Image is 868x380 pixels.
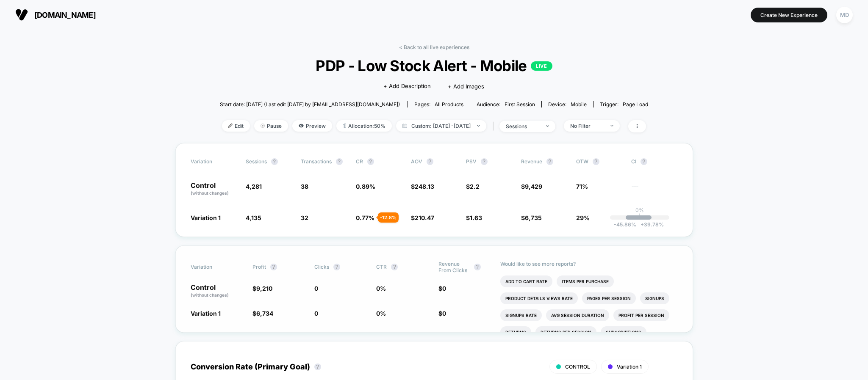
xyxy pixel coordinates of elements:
[576,183,588,190] span: 71%
[411,183,434,190] span: $
[376,285,386,292] span: 0 %
[535,326,596,338] li: Returns Per Session
[191,190,229,196] span: (without changes)
[641,221,644,228] span: +
[834,6,855,24] button: MD
[435,101,463,107] span: all products
[505,101,535,107] span: First Session
[271,158,278,165] button: ?
[256,310,273,317] span: 6,734
[631,158,678,165] span: CI
[576,158,623,165] span: OTW
[466,158,477,165] span: PSV
[614,221,636,228] span: -45.86 %
[222,120,250,132] span: Edit
[254,120,288,132] span: Pause
[610,125,613,127] img: end
[525,183,542,190] span: 9,429
[470,214,482,221] span: 1.63
[571,101,587,107] span: mobile
[601,326,646,338] li: Subscriptions
[541,101,593,107] span: Device:
[438,261,470,273] span: Revenue From Clicks
[252,264,266,270] span: Profit
[191,214,221,221] span: Variation 1
[399,44,469,50] a: < Back to all live experiences
[470,183,480,190] span: 2.2
[191,284,244,298] p: Control
[521,214,542,221] span: $
[333,264,340,270] button: ?
[314,264,329,270] span: Clicks
[442,285,446,292] span: 0
[640,292,669,304] li: Signups
[402,124,407,128] img: calendar
[617,363,642,370] span: Variation 1
[13,8,98,22] button: [DOMAIN_NAME]
[477,101,535,107] div: Audience:
[314,285,318,292] span: 0
[378,212,399,223] div: - 12.8 %
[466,214,482,221] span: $
[336,120,392,132] span: Allocation: 50%
[34,11,96,19] span: [DOMAIN_NAME]
[336,158,343,165] button: ?
[301,158,332,165] span: Transactions
[367,158,374,165] button: ?
[252,310,273,317] span: $
[270,264,277,270] button: ?
[641,158,647,165] button: ?
[500,292,578,304] li: Product Details Views Rate
[477,125,480,127] img: end
[466,183,480,190] span: $
[448,83,484,90] span: + Add Images
[600,101,648,107] div: Trigger:
[639,213,641,220] p: |
[525,214,542,221] span: 6,735
[191,310,221,317] span: Variation 1
[474,264,481,270] button: ?
[343,124,346,128] img: rebalance
[414,101,463,107] div: Pages:
[546,309,609,321] li: Avg Session Duration
[301,183,308,190] span: 38
[546,158,553,165] button: ?
[256,285,272,292] span: 9,210
[438,285,446,292] span: $
[506,123,540,129] div: sessions
[391,264,398,270] button: ?
[376,310,386,317] span: 0 %
[500,275,552,287] li: Add To Cart Rate
[500,326,531,338] li: Returns
[442,310,446,317] span: 0
[521,183,542,190] span: $
[246,158,267,165] span: Sessions
[500,309,542,321] li: Signups Rate
[220,101,400,107] span: Start date: [DATE] (Last edit [DATE] by [EMAIL_ADDRESS][DOMAIN_NAME])
[546,125,549,127] img: end
[565,363,590,370] span: CONTROL
[246,183,262,190] span: 4,281
[415,183,434,190] span: 248.13
[576,214,590,221] span: 29%
[500,261,678,267] p: Would like to see more reports?
[314,310,318,317] span: 0
[314,363,321,370] button: ?
[252,285,272,292] span: $
[191,292,229,297] span: (without changes)
[383,82,431,91] span: + Add Description
[228,124,233,128] img: edit
[261,124,265,128] img: end
[15,8,28,21] img: Visually logo
[531,61,552,71] p: LIVE
[301,214,308,221] span: 32
[191,158,237,165] span: Variation
[623,101,648,107] span: Page Load
[411,158,422,165] span: AOV
[582,292,636,304] li: Pages Per Session
[635,207,644,213] p: 0%
[396,120,486,132] span: Custom: [DATE] - [DATE]
[246,214,261,221] span: 4,135
[836,7,853,23] div: MD
[751,8,827,22] button: Create New Experience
